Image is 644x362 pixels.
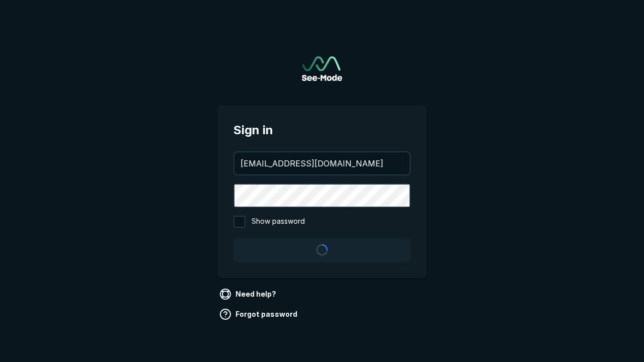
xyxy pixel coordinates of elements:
input: your@email.com [234,152,410,174]
span: Show password [252,216,305,228]
a: Go to sign in [302,56,342,81]
a: Need help? [217,286,280,302]
img: See-Mode Logo [302,56,342,81]
span: Sign in [233,121,411,139]
a: Forgot password [217,306,301,322]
